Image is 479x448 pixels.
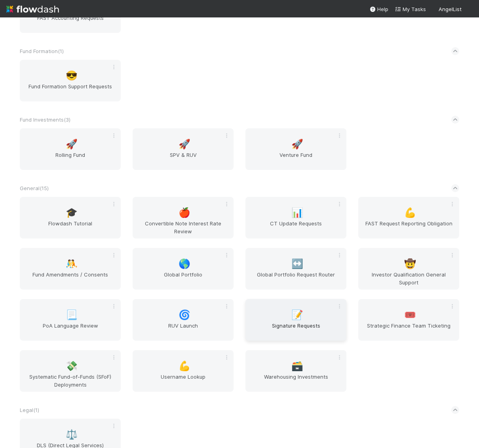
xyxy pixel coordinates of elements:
img: logo-inverted-e16ddd16eac7371096b0.svg [6,2,59,16]
a: 🗃️Warehousing Investments [245,350,346,392]
a: 🌎Global Portfolio [133,248,234,290]
span: Rolling Fund [23,151,118,167]
span: Global Portfolio Request Router [249,271,343,286]
a: 🚀Rolling Fund [20,128,121,170]
span: 💪 [179,361,190,371]
span: SPV & RUV [136,151,230,167]
span: 📊 [291,208,303,218]
span: RUV Launch [136,322,230,337]
span: Fund Formation ( 1 ) [20,48,64,54]
span: CT Update Requests [249,219,343,235]
a: My Tasks [395,5,426,13]
span: 🚀 [66,139,78,149]
span: ↔️ [291,259,303,269]
span: General ( 15 ) [20,185,49,191]
span: 🎓 [66,208,78,218]
a: 📊CT Update Requests [245,197,346,238]
span: Legal ( 1 ) [20,407,39,413]
a: 🤠Investor Qualification General Support [358,248,459,290]
a: 🎓Flowdash Tutorial [20,197,121,238]
span: Convertible Note Interest Rate Review [136,219,230,235]
span: 🤠 [404,259,416,269]
a: 🎟️Strategic Finance Team Ticketing [358,299,459,341]
span: 🌀 [179,310,190,320]
span: 📃 [66,310,78,320]
a: 🚀SPV & RUV [133,128,234,170]
span: ⚖️ [66,429,78,440]
span: FAST Accounting Requests [23,14,118,30]
div: Help [369,5,388,13]
a: 💪FAST Request Reporting Obligation [358,197,459,238]
a: 💸Systematic Fund-of-Funds (SFoF) Deployments [20,350,121,392]
span: 🎟️ [404,310,416,320]
span: Username Lookup [136,373,230,389]
a: 📝Signature Requests [245,299,346,341]
span: Flowdash Tutorial [23,219,118,235]
span: Signature Requests [249,322,343,337]
span: Systematic Fund-of-Funds (SFoF) Deployments [23,373,118,389]
a: 🌀RUV Launch [133,299,234,341]
span: Global Portfolio [136,271,230,286]
span: 🗃️ [291,361,303,371]
span: Fund Formation Support Requests [23,82,118,98]
span: 🍎 [179,208,190,218]
span: 😎 [66,71,78,81]
a: 🚀Venture Fund [245,128,346,170]
span: My Tasks [395,6,426,12]
span: Fund Amendments / Consents [23,271,118,286]
span: Strategic Finance Team Ticketing [361,322,456,337]
a: 📃PoA Language Review [20,299,121,341]
img: avatar_041b9f3e-9684-4023-b9b7-2f10de55285d.png [465,6,473,13]
span: 💸 [66,361,78,371]
span: 🤼 [66,259,78,269]
span: 🌎 [179,259,190,269]
span: Venture Fund [249,151,343,167]
a: 🍎Convertible Note Interest Rate Review [133,197,234,238]
span: 📝 [291,310,303,320]
span: AngelList [439,6,462,12]
span: FAST Request Reporting Obligation [361,219,456,235]
span: PoA Language Review [23,322,118,337]
a: ↔️Global Portfolio Request Router [245,248,346,290]
span: Warehousing Investments [249,373,343,389]
span: 💪 [404,208,416,218]
span: Investor Qualification General Support [361,271,456,286]
a: 💪Username Lookup [133,350,234,392]
span: 🚀 [291,139,303,149]
span: Fund Investments ( 3 ) [20,116,70,123]
a: 😎Fund Formation Support Requests [20,60,121,101]
span: 🚀 [179,139,190,149]
a: 🤼Fund Amendments / Consents [20,248,121,290]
